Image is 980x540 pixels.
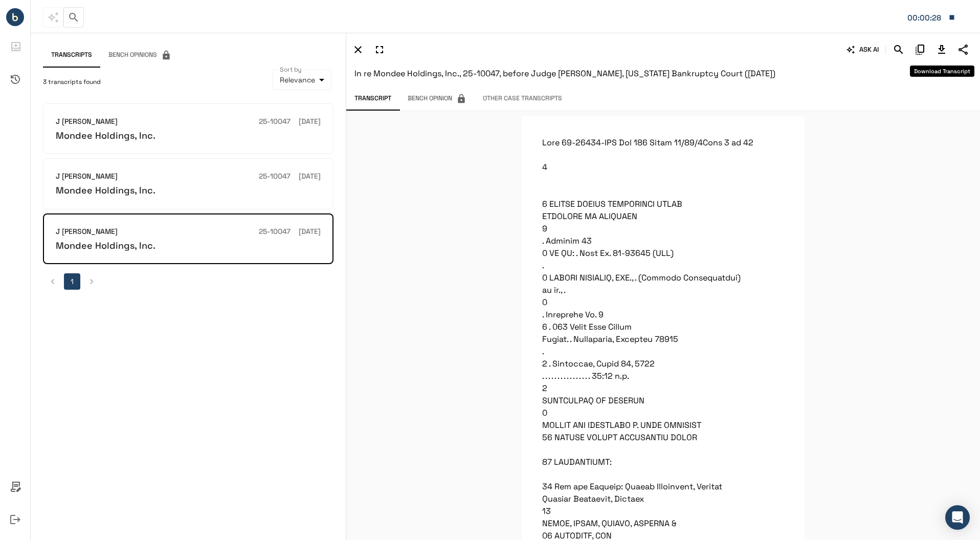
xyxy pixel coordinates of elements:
[100,43,180,68] span: This feature has been disabled by your account admin.
[910,66,974,77] div: Download Transcript
[108,50,171,60] span: Bench Opinions
[280,65,302,74] label: Sort by
[399,89,475,109] span: This feature has been disabled by your account admin.
[259,171,291,182] h6: 25-10047
[43,273,333,290] nav: pagination navigation
[259,116,291,127] h6: 25-10047
[56,226,118,237] h6: J [PERSON_NAME]
[902,7,961,28] button: Matter: 162016.540636
[907,11,943,25] div: Matter: 162016.540636
[299,226,321,237] h6: [DATE]
[43,7,63,28] span: This feature has been disabled by your account admin.
[933,41,950,58] button: Download Transcript
[911,41,929,58] button: Copy Citation
[259,226,291,237] h6: 25-10047
[844,41,881,58] button: ASK AI
[954,41,972,58] button: Share Transcript
[56,171,118,182] h6: J [PERSON_NAME]
[299,116,321,127] h6: [DATE]
[56,240,155,251] h6: Mondee Holdings, Inc.
[890,41,907,58] button: Search
[43,43,100,68] button: Transcripts
[408,94,466,104] span: Bench Opinion
[945,505,970,530] div: Open Intercom Messenger
[354,68,775,79] span: In re Mondee Holdings, Inc., 25-10047, before Judge [PERSON_NAME], [US_STATE] Bankruptcy Court ([...
[64,273,80,290] button: page 1
[299,171,321,182] h6: [DATE]
[43,77,101,88] span: 3 transcripts found
[475,89,570,109] button: Other Case Transcripts
[56,184,155,196] h6: Mondee Holdings, Inc.
[273,70,331,90] div: Relevance
[56,116,118,127] h6: J [PERSON_NAME]
[56,129,155,141] h6: Mondee Holdings, Inc.
[346,89,399,109] button: Transcript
